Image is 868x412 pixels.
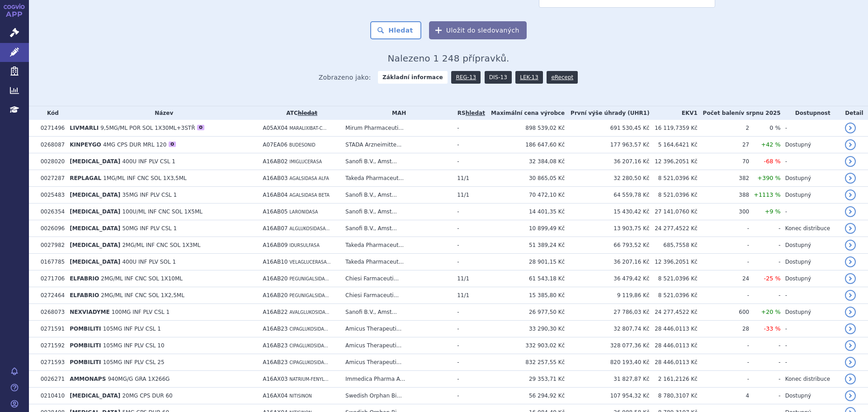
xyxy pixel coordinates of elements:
[845,307,856,317] a: detail
[761,141,780,148] span: +42 %
[698,204,749,220] td: 300
[698,170,749,187] td: 382
[36,153,65,170] td: 0028020
[698,371,749,388] td: -
[650,170,698,187] td: 8 521,0396 Kč
[547,71,578,84] a: eRecept
[781,237,840,254] td: Dostupný
[485,388,565,404] td: 56 294,92 Kč
[289,327,328,331] span: CIPAGLUKOSIDA...
[453,237,485,254] td: -
[698,187,749,204] td: 388
[289,276,329,281] span: PEGUNIGALSIDA...
[289,142,316,147] span: BUDESONID
[341,137,453,153] td: STADA Arzneimitte...
[289,209,318,214] span: LARONIDASA
[565,106,649,120] th: První výše úhrady (UHR1)
[781,321,840,337] td: -
[341,287,453,304] td: Chiesi Farmaceuti...
[485,204,565,220] td: 14 401,35 Kč
[263,225,288,232] span: A16AB07
[453,337,485,354] td: -
[650,254,698,270] td: 12 396,2051 Kč
[263,208,288,215] span: A16AB05
[698,137,749,153] td: 27
[263,393,288,399] span: A16AX04
[565,270,649,287] td: 36 479,42 Kč
[781,270,840,287] td: Dostupný
[845,206,856,217] a: detail
[36,371,65,388] td: 0026271
[485,354,565,371] td: 832 257,55 Kč
[289,260,330,265] span: VELAGLUCERASA...
[122,259,176,265] span: 400U INF PLV SOL 1
[781,254,840,270] td: Dostupný
[650,304,698,321] td: 24 277,4522 Kč
[36,237,65,254] td: 0027982
[781,204,840,220] td: -
[263,342,288,349] span: A16AB23
[565,170,649,187] td: 32 280,50 Kč
[757,175,780,181] span: +390 %
[845,223,856,234] a: detail
[565,337,649,354] td: 328 077,36 Kč
[70,359,101,365] span: POMBILITI
[263,275,288,282] span: A16AB20
[122,192,177,198] span: 35MG INF PLV CSL 1
[70,326,101,332] span: POMBILITI
[781,220,840,237] td: Konec distribuce
[565,137,649,153] td: 177 963,57 Kč
[341,204,453,220] td: Sanofi B.V., Amst...
[754,191,781,198] span: +1113 %
[845,173,856,184] a: detail
[70,275,99,282] span: ELFABRIO
[650,337,698,354] td: 28 446,0113 Kč
[485,120,565,137] td: 898 539,02 Kč
[70,259,120,265] span: [MEDICAL_DATA]
[169,142,176,147] div: O
[457,175,469,181] span: 11/1
[565,321,649,337] td: 32 807,74 Kč
[485,106,565,120] th: Maximální cena výrobce
[263,158,288,165] span: A16AB02
[122,225,177,232] span: 50MG INF PLV CSL 1
[781,287,840,304] td: -
[485,220,565,237] td: 10 899,49 Kč
[845,323,856,334] a: detail
[781,137,840,153] td: Dostupný
[341,106,453,120] th: MAH
[451,71,481,84] a: REG-13
[781,388,840,404] td: Dostupný
[565,354,649,371] td: 820 193,40 Kč
[466,110,485,116] a: hledat
[65,106,258,120] th: Název
[845,374,856,384] a: detail
[263,376,288,382] span: A16AX03
[565,388,649,404] td: 107 954,32 Kč
[565,371,649,388] td: 31 827,87 Kč
[453,354,485,371] td: -
[103,359,165,365] span: 105MG INF PLV CSL 25
[749,388,781,404] td: -
[845,240,856,251] a: detail
[845,156,856,167] a: detail
[565,220,649,237] td: 13 903,75 Kč
[100,125,195,131] span: 9,5MG/ML POR SOL 1X30ML+3STŘ
[112,309,170,315] span: 100MG INF PLV CSL 1
[650,237,698,254] td: 685,7558 Kč
[485,237,565,254] td: 51 389,24 Kč
[698,287,749,304] td: -
[650,388,698,404] td: 8 780,3107 Kč
[650,120,698,137] td: 16 119,7359 Kč
[453,106,485,120] th: RS
[698,237,749,254] td: -
[70,125,99,131] span: LIVMARLI
[341,270,453,287] td: Chiesi Farmaceuti...
[36,204,65,220] td: 0026354
[101,292,184,298] span: 2MG/ML INF CNC SOL 1X2,5ML
[485,187,565,204] td: 70 472,10 Kč
[840,106,868,120] th: Detail
[845,123,856,133] a: detail
[36,388,65,404] td: 0210410
[845,189,856,200] a: detail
